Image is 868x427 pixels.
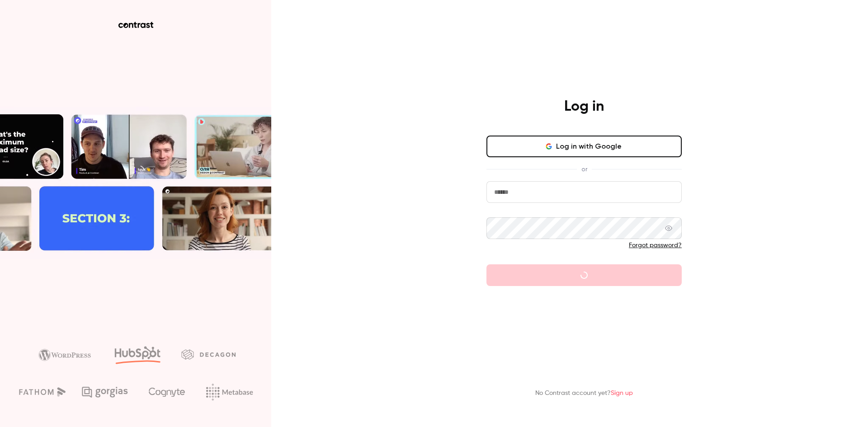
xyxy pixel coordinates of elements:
[564,98,604,116] h4: Log in
[611,390,633,396] a: Sign up
[535,389,633,398] p: No Contrast account yet?
[181,349,236,359] img: decagon
[577,164,592,174] span: or
[486,136,682,157] button: Log in with Google
[629,242,682,249] a: Forgot password?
